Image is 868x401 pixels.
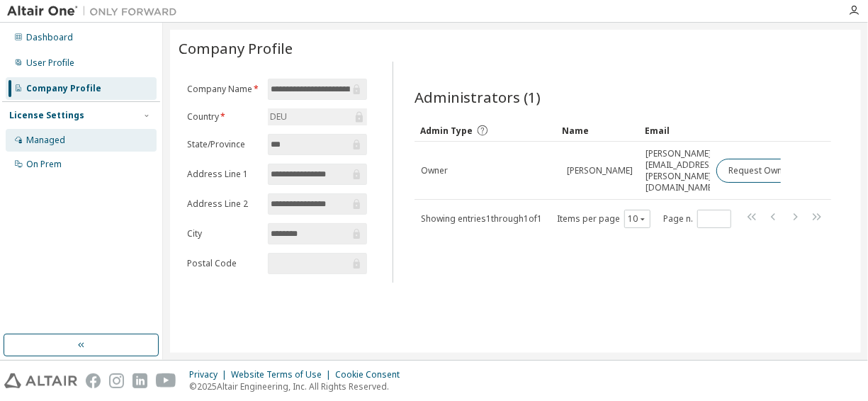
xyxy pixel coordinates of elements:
span: Showing entries 1 through 1 of 1 [421,213,542,225]
label: Country [187,111,259,123]
div: Name [562,119,633,142]
div: Cookie Consent [335,369,408,380]
p: © 2025 Altair Engineering, Inc. All Rights Reserved. [189,380,408,392]
span: Admin Type [420,125,473,137]
span: Items per page [557,210,650,228]
label: Address Line 1 [187,169,259,180]
button: Request Owner Change [716,159,836,183]
label: Company Name [187,84,259,95]
span: Page n. [663,210,731,228]
span: Owner [421,165,448,176]
label: City [187,228,259,239]
div: Email [645,119,704,142]
span: [PERSON_NAME][EMAIL_ADDRESS][PERSON_NAME][DOMAIN_NAME] [646,148,717,193]
div: User Profile [26,57,74,69]
img: Altair One [7,4,184,18]
img: altair_logo.svg [4,373,77,388]
div: Company Profile [26,83,101,94]
div: DEU [269,109,290,125]
span: [PERSON_NAME] [567,165,633,176]
span: Company Profile [179,38,293,58]
div: Privacy [189,369,231,380]
label: Address Line 2 [187,198,259,210]
div: On Prem [26,159,62,170]
label: Postal Code [187,258,259,269]
div: Website Terms of Use [231,369,335,380]
img: youtube.svg [156,373,176,388]
img: linkedin.svg [133,373,147,388]
span: Administrators (1) [415,87,541,107]
label: State/Province [187,139,259,150]
img: facebook.svg [86,373,101,388]
img: instagram.svg [109,373,124,388]
div: License Settings [9,110,84,121]
button: 10 [628,213,647,225]
div: Managed [26,135,65,146]
div: DEU [268,108,367,125]
div: Dashboard [26,32,73,43]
